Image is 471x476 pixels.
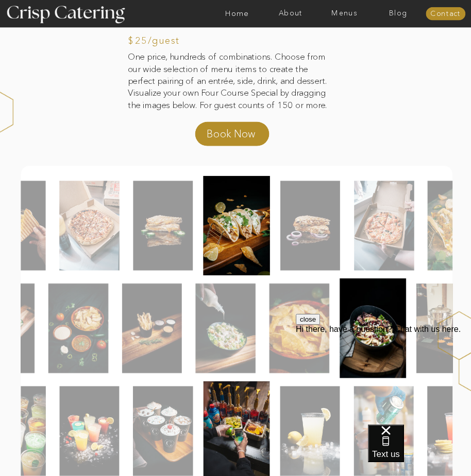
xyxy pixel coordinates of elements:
[368,425,471,476] iframe: podium webchat widget bubble
[128,4,344,30] h2: Four Course Dream
[296,314,471,437] iframe: podium webchat widget prompt
[207,127,276,146] a: Book Now
[317,10,371,17] a: Menus
[264,10,317,17] a: About
[210,10,263,17] a: Home
[372,10,425,17] a: Blog
[128,36,193,47] h3: $25/guest
[128,51,336,101] p: One price, hundreds of combinations. Choose from our wide selection of menu items to create the p...
[426,10,465,18] a: Contact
